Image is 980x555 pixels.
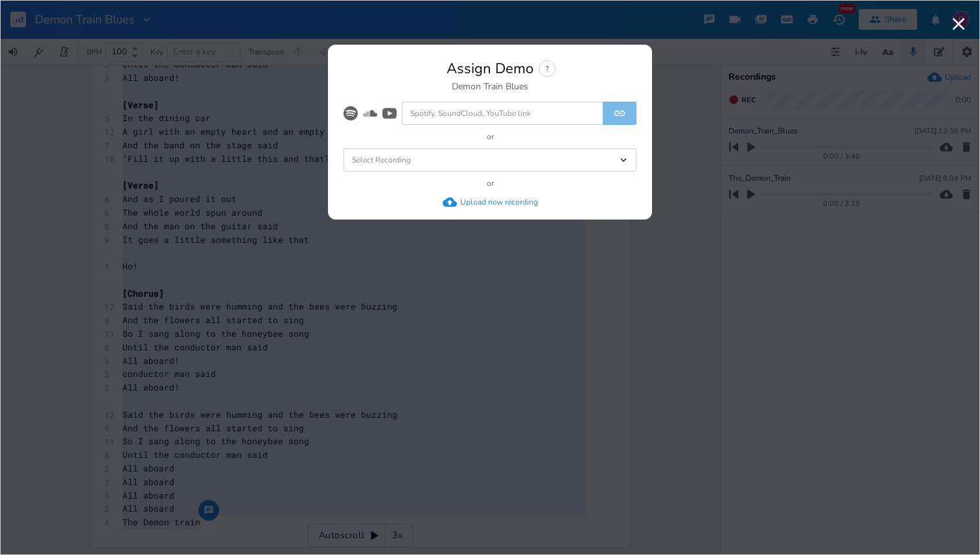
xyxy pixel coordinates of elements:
span: Select Recording [352,156,411,164]
div: or [487,179,494,187]
input: Spotify, SoundCloud, YouTube link [402,102,603,125]
div: Demon Train Blues [452,82,528,91]
div: ? [539,60,555,77]
button: Link Demo [603,102,636,125]
div: Assign Demo [447,62,533,76]
div: or [487,133,494,141]
button: Upload new recording [443,195,538,209]
div: Upload new recording [460,197,538,207]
